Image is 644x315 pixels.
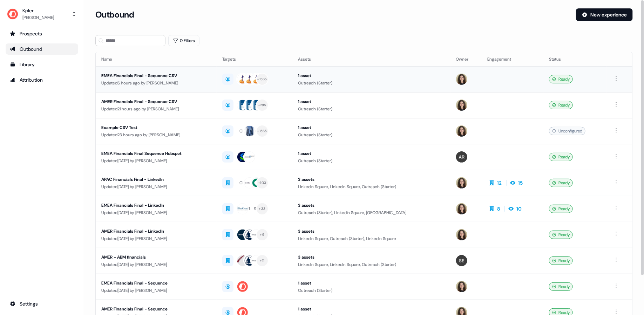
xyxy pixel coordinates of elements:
button: New experience [576,8,633,21]
div: Ready [549,75,573,83]
div: 3 assets [298,176,445,183]
img: Alexandra [456,229,467,240]
div: Updated 6 hours ago by [PERSON_NAME] [101,80,211,87]
div: 1 asset [298,306,445,313]
div: Outreach (Starter) [298,157,445,164]
div: Updated [DATE] by [PERSON_NAME] [101,287,211,294]
div: 1 asset [298,72,445,79]
div: 3 assets [298,228,445,235]
div: Ready [549,153,573,161]
th: Owner [450,52,482,66]
div: 1 asset [298,150,445,157]
th: Assets [292,52,450,66]
div: Ready [549,282,573,291]
th: Status [543,52,606,66]
img: Sabastian [456,255,467,266]
th: Targets [217,52,293,66]
div: Updated [DATE] by [PERSON_NAME] [101,261,211,268]
div: Attribution [10,76,74,83]
div: Ready [549,205,573,213]
div: + 11 [260,258,264,264]
div: AMER Financials Final - Sequence CSV [101,98,211,105]
div: SA [254,205,259,212]
th: Engagement [482,52,544,66]
div: AMER Financials Final - Sequence [101,306,211,313]
div: AMER - ABM financials [101,254,211,261]
th: Name [96,52,217,66]
div: CH [239,179,245,186]
div: Ready [549,179,573,187]
div: Outreach (Starter) [298,287,445,294]
img: Aleksandra [456,151,467,163]
div: Updated [DATE] by [PERSON_NAME] [101,209,211,216]
div: + 103 [258,180,266,186]
a: Go to attribution [6,74,78,85]
div: + 1565 [257,76,267,82]
div: [PERSON_NAME] [22,14,54,21]
div: Outreach (Starter), LinkedIn Square, [GEOGRAPHIC_DATA] [298,209,445,216]
img: Alexandra [456,281,467,292]
div: CH [239,128,245,135]
div: 10 [517,205,522,212]
div: Ready [549,101,573,109]
div: Settings [10,300,74,307]
div: Ready [549,231,573,239]
a: Go to integrations [6,298,78,309]
div: 8 [497,205,500,212]
div: LinkedIn Square, LinkedIn Square, Outreach (Starter) [298,183,445,190]
img: Alexandra [456,125,467,137]
img: Alexandra [456,203,467,214]
div: Updated [DATE] by [PERSON_NAME] [101,235,211,242]
div: 3 assets [298,202,445,209]
div: EMEA Financials Final Sequence Hubspot [101,150,211,157]
div: 1 asset [298,280,445,287]
div: Prospects [10,30,74,37]
a: Go to prospects [6,28,78,39]
img: Alexandra [456,74,467,85]
div: Library [10,61,74,68]
div: 3 assets [298,254,445,261]
h3: Outbound [95,9,134,20]
div: AMER Financials Final - LinkedIn [101,228,211,235]
div: Updated [DATE] by [PERSON_NAME] [101,157,211,164]
div: Unconfigured [549,127,585,135]
div: LinkedIn Square, Outreach (Starter), LinkedIn Square [298,235,445,242]
div: Example CSV Test [101,124,211,131]
button: Kpler[PERSON_NAME] [6,6,78,22]
div: Outbound [10,46,74,53]
div: Updated 21 hours ago by [PERSON_NAME] [101,105,211,112]
div: EMEA Financials Final - Sequence CSV [101,72,211,79]
div: + 9 [260,232,265,238]
button: 0 Filters [168,35,199,46]
div: Outreach (Starter) [298,131,445,138]
div: + 285 [258,102,266,108]
img: Alexandra [456,100,467,111]
div: EM [247,205,252,212]
div: EMEA Financials Final - Sequence [101,280,211,287]
div: + 33 [259,206,265,212]
div: Updated [DATE] by [PERSON_NAME] [101,183,211,190]
a: Go to outbound experience [6,43,78,55]
div: Kpler [22,7,54,14]
div: EMEA Financials Final - LinkedIn [101,202,211,209]
div: 1 asset [298,124,445,131]
div: 15 [518,179,523,186]
div: 12 [497,179,502,186]
div: 1 asset [298,98,445,105]
img: Alexandra [456,177,467,189]
div: Ready [549,256,573,265]
div: Outreach (Starter) [298,105,445,112]
div: APAC Financials Final - LinkedIn [101,176,211,183]
div: + 1565 [257,128,267,134]
div: LinkedIn Square, LinkedIn Square, Outreach (Starter) [298,261,445,268]
a: Go to templates [6,59,78,70]
div: Updated 23 hours ago by [PERSON_NAME] [101,131,211,138]
div: Outreach (Starter) [298,80,445,87]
